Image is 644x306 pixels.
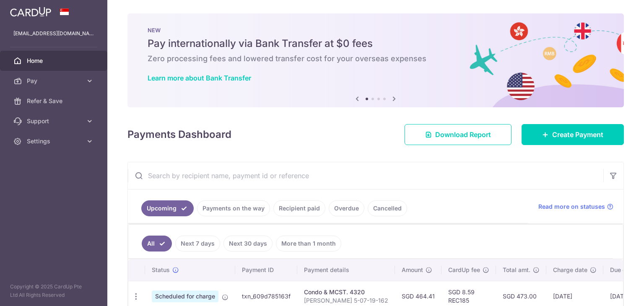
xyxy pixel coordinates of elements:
a: Download Report [405,124,512,145]
a: All [142,236,172,252]
img: Bank transfer banner [127,13,624,107]
span: Refer & Save [27,97,82,105]
p: [PERSON_NAME] 5-07-19-162 [304,296,388,305]
p: [EMAIL_ADDRESS][DOMAIN_NAME] [13,29,94,38]
a: Recipient paid [273,200,325,216]
a: Overdue [329,200,364,216]
span: Pay [27,77,82,85]
th: Payment details [297,259,395,281]
span: Create Payment [552,130,603,140]
a: Cancelled [368,200,407,216]
a: Read more on statuses [538,202,613,211]
a: More than 1 month [276,236,341,252]
span: Amount [402,266,423,274]
img: CardUp [10,7,51,17]
a: Payments on the way [197,200,270,216]
span: Settings [27,137,82,145]
span: Download Report [435,130,491,140]
h4: Payments Dashboard [127,127,231,142]
a: Next 7 days [175,236,220,252]
span: Home [27,57,82,65]
input: Search by recipient name, payment id or reference [128,162,603,189]
a: Learn more about Bank Transfer [148,74,251,82]
span: CardUp fee [448,266,480,274]
th: Payment ID [235,259,297,281]
span: Read more on statuses [538,202,605,211]
a: Create Payment [522,124,624,145]
h6: Zero processing fees and lowered transfer cost for your overseas expenses [148,54,604,64]
span: Charge date [553,266,587,274]
a: Next 30 days [223,236,273,252]
div: Condo & MCST. 4320 [304,288,388,296]
span: Total amt. [503,266,530,274]
span: Support [27,117,82,125]
span: Scheduled for charge [152,290,218,302]
h5: Pay internationally via Bank Transfer at $0 fees [148,37,604,50]
span: Status [152,266,170,274]
p: NEW [148,27,604,34]
a: Upcoming [141,200,194,216]
span: Due date [610,266,635,274]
